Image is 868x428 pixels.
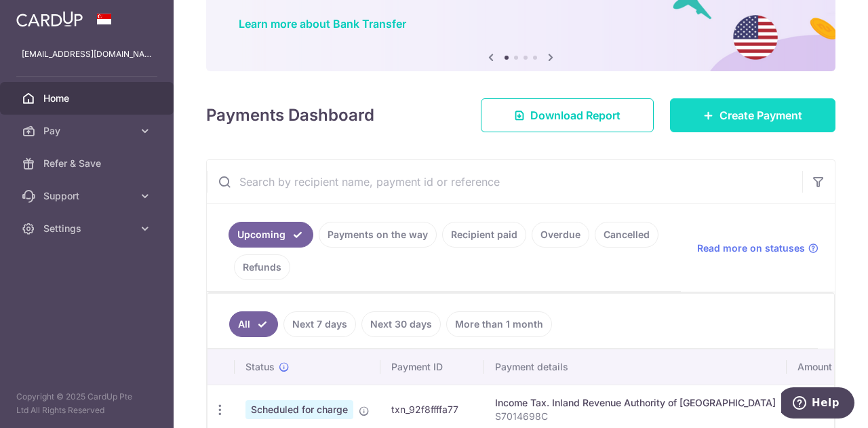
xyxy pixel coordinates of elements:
span: Download Report [530,107,620,123]
a: Learn more about Bank Transfer [239,17,406,31]
span: Amount [797,360,832,374]
img: CardUp [16,11,83,27]
a: Refunds [234,254,290,280]
div: Income Tax. Inland Revenue Authority of [GEOGRAPHIC_DATA] [495,396,776,410]
a: Next 30 days [361,311,441,337]
a: All [229,311,278,337]
a: Cancelled [595,222,658,248]
p: S7014698C [495,410,776,423]
a: Recipient paid [442,222,526,248]
a: Overdue [532,222,589,248]
span: Status [245,360,275,374]
span: Pay [43,124,133,138]
th: Payment ID [380,349,484,385]
iframe: Opens a widget where you can find more information [781,387,854,421]
a: Next 7 days [283,311,356,337]
span: Refer & Save [43,157,133,170]
a: Read more on statuses [697,241,818,255]
a: Download Report [481,98,654,132]
span: Read more on statuses [697,241,805,255]
a: More than 1 month [446,311,552,337]
span: Scheduled for charge [245,400,353,419]
h4: Payments Dashboard [206,103,374,128]
span: Settings [43,222,133,235]
input: Search by recipient name, payment id or reference [207,160,802,203]
span: Home [43,92,133,105]
span: Support [43,189,133,203]
span: Create Payment [719,107,802,123]
p: [EMAIL_ADDRESS][DOMAIN_NAME] [22,47,152,61]
a: Create Payment [670,98,835,132]
a: Upcoming [229,222,313,248]
a: Payments on the way [319,222,437,248]
th: Payment details [484,349,787,385]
